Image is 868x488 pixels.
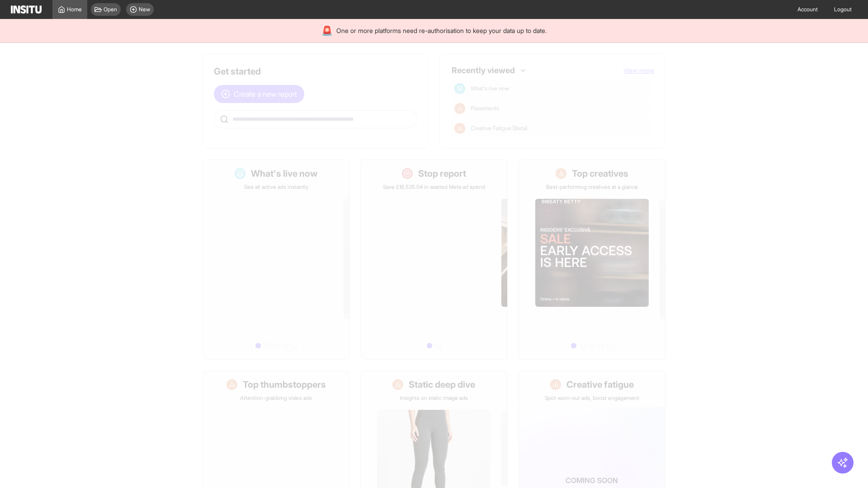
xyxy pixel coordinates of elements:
span: Open [104,6,117,13]
span: Home [67,6,82,13]
span: New [139,6,150,13]
span: One or more platforms need re-authorisation to keep your data up to date. [336,26,547,35]
img: Logo [11,5,42,14]
div: 🚨 [321,24,333,37]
